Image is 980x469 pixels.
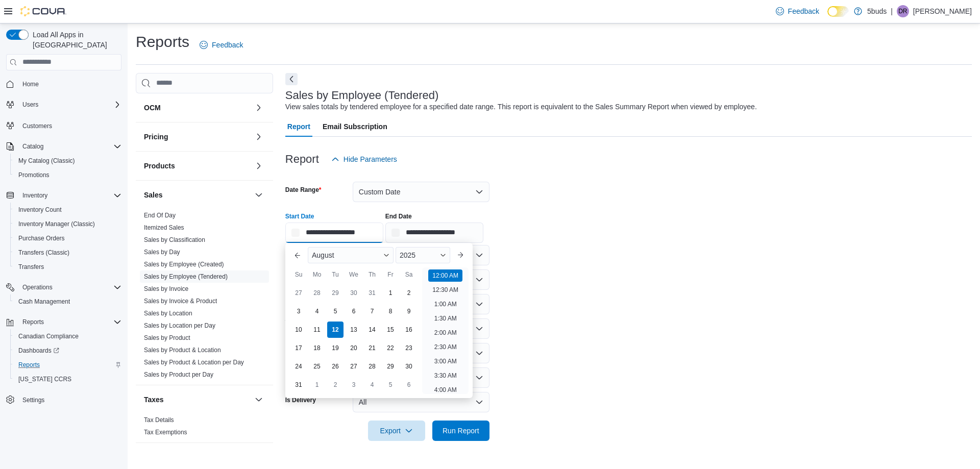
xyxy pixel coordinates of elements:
[14,344,63,357] a: Dashboards
[10,203,126,217] button: Inventory Count
[14,295,74,308] a: Cash Management
[14,169,121,181] span: Promotions
[308,247,394,263] div: Button. Open the month selector. August is currently selected.
[18,220,95,228] span: Inventory Manager (Classic)
[346,285,362,301] div: day-30
[290,303,307,319] div: day-3
[18,263,44,271] span: Transfers
[14,295,121,308] span: Cash Management
[309,322,325,338] div: day-11
[327,322,344,338] div: day-12
[144,236,205,243] a: Sales by Classification
[144,310,192,317] a: Sales by Location
[10,358,126,372] button: Reports
[867,5,887,17] p: 5buds
[10,168,126,182] button: Promotions
[285,396,316,404] label: Is Delivery
[18,234,65,242] span: Purchase Orders
[18,361,40,369] span: Reports
[144,359,244,366] a: Sales by Product & Location per Day
[14,204,66,216] a: Inventory Count
[144,371,213,378] a: Sales by Product per Day
[29,30,121,50] span: Load All Apps in [GEOGRAPHIC_DATA]
[144,334,190,341] a: Sales by Product
[353,182,489,202] button: Custom Date
[401,303,417,319] div: day-9
[382,358,399,375] div: day-29
[18,171,50,179] span: Promotions
[144,429,187,436] a: Tax Exemptions
[144,224,184,231] a: Itemized Sales
[285,212,314,220] label: Start Date
[14,218,121,230] span: Inventory Manager (Classic)
[144,371,213,379] span: Sales by Product per Day
[475,300,483,308] button: Open list of options
[18,157,75,165] span: My Catalog (Classic)
[22,318,44,326] span: Reports
[346,322,362,338] div: day-13
[327,377,344,393] div: day-2
[401,358,417,375] div: day-30
[382,266,399,283] div: Fr
[253,102,265,114] button: OCM
[346,266,362,283] div: We
[144,347,221,354] a: Sales by Product & Location
[364,322,380,338] div: day-14
[144,322,215,330] span: Sales by Location per Day
[385,223,483,243] input: Press the down key to open a popover containing a calendar.
[430,327,460,339] li: 2:00 AM
[364,285,380,301] div: day-31
[10,245,126,260] button: Transfers (Classic)
[144,416,174,424] a: Tax Details
[475,251,483,259] button: Open list of options
[144,298,217,305] a: Sales by Invoice & Product
[144,236,205,244] span: Sales by Classification
[144,103,161,113] h3: OCM
[18,298,70,306] span: Cash Management
[475,276,483,284] button: Open list of options
[323,116,387,137] span: Email Subscription
[144,261,224,268] a: Sales by Employee (Created)
[401,340,417,356] div: day-23
[475,325,483,333] button: Open list of options
[285,153,319,165] h3: Report
[346,340,362,356] div: day-20
[144,273,228,281] span: Sales by Employee (Tendered)
[22,101,38,109] span: Users
[309,285,325,301] div: day-28
[327,285,344,301] div: day-29
[382,285,399,301] div: day-1
[430,355,460,367] li: 3:00 AM
[382,377,399,393] div: day-5
[327,303,344,319] div: day-5
[287,116,310,137] span: Report
[401,377,417,393] div: day-6
[144,161,251,171] button: Products
[22,142,43,151] span: Catalog
[20,6,66,16] img: Cova
[18,140,121,153] span: Catalog
[2,315,126,329] button: Reports
[10,154,126,168] button: My Catalog (Classic)
[22,283,53,291] span: Operations
[144,190,251,200] button: Sales
[432,421,489,441] button: Run Report
[290,358,307,375] div: day-24
[14,330,83,342] a: Canadian Compliance
[10,217,126,231] button: Inventory Manager (Classic)
[144,211,176,219] span: End Of Day
[346,377,362,393] div: day-3
[144,249,180,256] a: Sales by Day
[144,428,187,436] span: Tax Exemptions
[18,78,121,90] span: Home
[14,261,121,273] span: Transfers
[344,154,397,164] span: Hide Parameters
[136,414,273,442] div: Taxes
[364,340,380,356] div: day-21
[401,266,417,283] div: Sa
[2,77,126,91] button: Home
[144,322,215,329] a: Sales by Location per Day
[144,132,251,142] button: Pricing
